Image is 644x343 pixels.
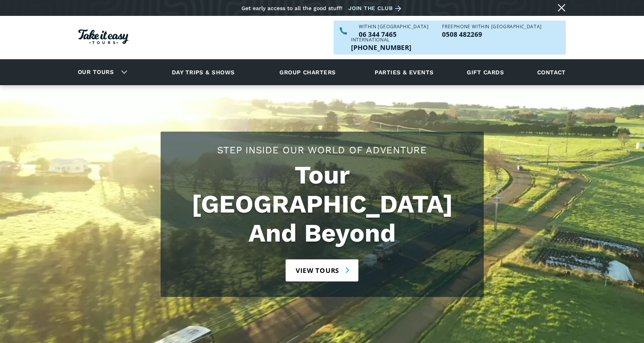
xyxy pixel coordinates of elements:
[351,44,411,51] a: Call us outside of NZ on +6463447465
[348,3,404,13] a: Join the club
[286,259,359,281] a: View tours
[442,31,541,38] p: 0508 482269
[351,44,411,51] p: [PHONE_NUMBER]
[69,62,133,83] div: Our tours
[168,143,476,157] h2: Step Inside Our World Of Adventure
[351,38,411,42] div: International
[359,31,428,38] a: Call us within NZ on 063447465
[78,26,128,50] a: Homepage
[555,2,568,14] a: Close message
[533,62,570,83] a: Contact
[442,24,541,29] div: Freephone WITHIN [GEOGRAPHIC_DATA]
[162,62,245,83] a: Day trips & shows
[359,31,428,38] p: 06 344 7465
[359,24,428,29] div: WITHIN [GEOGRAPHIC_DATA]
[78,29,128,44] img: Take it easy Tours logo
[270,62,345,83] a: Group charters
[371,62,437,83] a: Parties & events
[72,63,120,81] a: Our tours
[442,31,541,38] a: Call us freephone within NZ on 0508482269
[241,5,343,11] div: Get early access to all the good stuff!
[463,62,508,83] a: Gift cards
[168,161,476,248] h1: Tour [GEOGRAPHIC_DATA] And Beyond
